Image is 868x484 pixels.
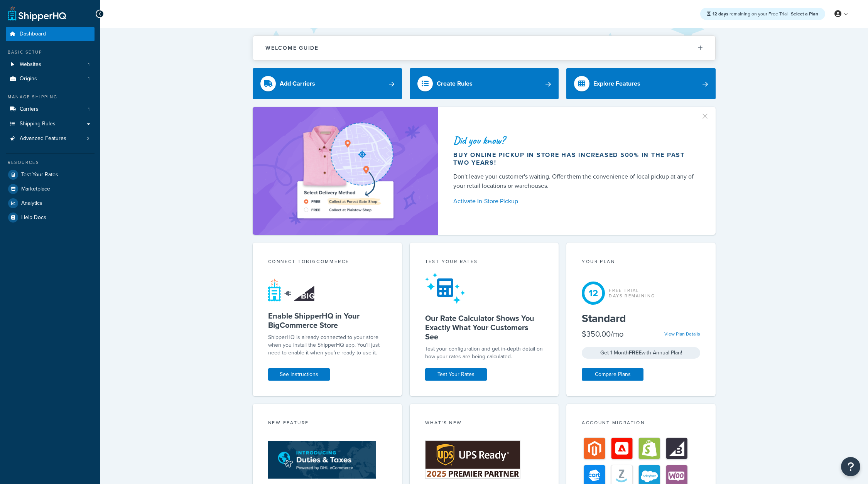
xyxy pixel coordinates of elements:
div: Resources [6,159,95,166]
li: Carriers [6,102,95,116]
span: 1 [88,106,90,113]
img: connect-shq-bc-71769feb.svg [268,278,316,302]
span: Help Docs [21,214,46,221]
strong: 12 days [713,10,728,17]
button: Welcome Guide [253,36,715,60]
h5: Enable ShipperHQ in Your BigCommerce Store [268,311,387,330]
a: Compare Plans [582,368,643,381]
a: Shipping Rules [6,117,95,131]
span: 1 [88,61,90,68]
a: Marketplace [6,182,95,196]
button: Open Resource Center [841,457,860,476]
div: Get 1 Month with Annual Plan! [582,347,700,359]
li: Advanced Features [6,132,95,146]
div: Add Carriers [280,78,315,89]
strong: FREE [629,349,642,357]
div: What's New [425,419,544,428]
a: Origins1 [6,72,95,86]
li: Websites [6,57,95,72]
h2: Welcome Guide [265,45,319,51]
div: Buy online pickup in store has increased 500% in the past two years! [453,151,697,167]
div: Connect to BigCommerce [268,258,387,267]
a: Dashboard [6,27,95,41]
img: ad-shirt-map-b0359fc47e01cab431d101c4b569394f6a03f54285957d908178d52f29eb9668.png [275,118,415,223]
span: remaining on your Free Trial [713,10,789,17]
a: View Plan Details [664,331,700,337]
a: Analytics [6,196,95,210]
a: Test Your Rates [425,368,487,381]
a: Explore Features [566,68,716,99]
div: 12 [582,282,605,305]
div: Test your configuration and get in-depth detail on how your rates are being calculated. [425,345,544,361]
h5: Our Rate Calculator Shows You Exactly What Your Customers See [425,314,544,341]
div: Create Rules [437,78,473,89]
a: Test Your Rates [6,168,95,182]
span: Marketplace [21,186,50,192]
a: See Instructions [268,368,330,381]
p: ShipperHQ is already connected to your store when you install the ShipperHQ app. You'll just need... [268,334,387,357]
span: Carriers [20,106,39,113]
span: Shipping Rules [20,121,56,127]
div: $350.00/mo [582,329,623,339]
div: New Feature [268,419,387,428]
div: Manage Shipping [6,94,95,100]
span: 2 [87,135,90,142]
a: Advanced Features2 [6,132,95,146]
div: Don't leave your customer's waiting. Offer them the convenience of local pickup at any of your re... [453,172,697,191]
span: Dashboard [20,31,46,37]
li: Origins [6,72,95,86]
span: Analytics [21,200,42,207]
a: Select a Plan [791,10,818,17]
a: Activate In-Store Pickup [453,196,697,207]
a: Add Carriers [253,68,402,99]
div: Test your rates [425,258,544,267]
a: Carriers1 [6,102,95,116]
div: Account Migration [582,419,700,428]
div: Did you know? [453,135,697,146]
h5: Standard [582,312,700,325]
span: Websites [20,61,41,68]
div: Explore Features [593,78,640,89]
a: Websites1 [6,57,95,72]
span: Test Your Rates [21,172,58,178]
div: Basic Setup [6,49,95,56]
a: Create Rules [410,68,559,99]
div: Your Plan [582,258,700,267]
a: Help Docs [6,211,95,224]
span: 1 [88,76,90,82]
span: Advanced Features [20,135,66,142]
div: Free Trial Days Remaining [609,288,655,298]
span: Origins [20,76,37,82]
